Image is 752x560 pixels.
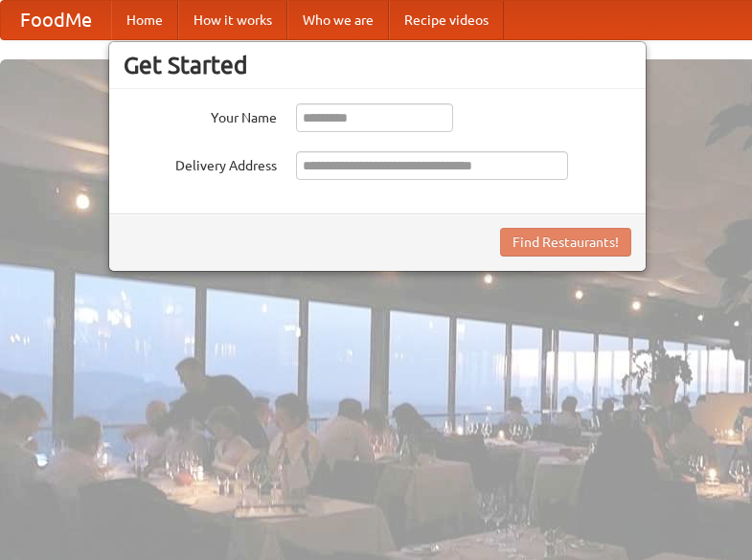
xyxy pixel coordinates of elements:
[178,1,287,39] a: How it works
[124,151,277,175] label: Delivery Address
[111,1,178,39] a: Home
[124,51,631,79] h3: Get Started
[500,228,631,257] button: Find Restaurants!
[389,1,504,39] a: Recipe videos
[124,103,277,127] label: Your Name
[287,1,389,39] a: Who we are
[1,1,111,39] a: FoodMe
